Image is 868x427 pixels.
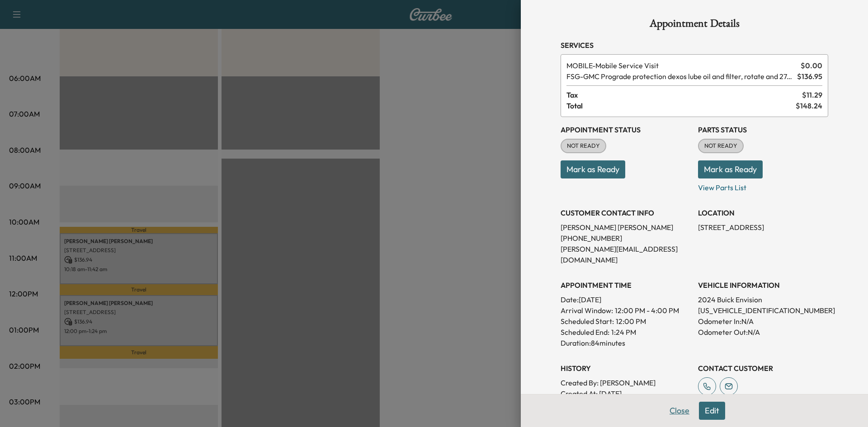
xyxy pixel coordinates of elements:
[801,60,822,71] span: $ 0.00
[561,207,691,218] h3: CUSTOMER CONTACT INFO
[664,402,695,420] button: Close
[698,207,828,218] h3: LOCATION
[698,363,828,374] h3: CONTACT CUSTOMER
[566,60,797,71] span: Mobile Service Visit
[566,89,802,100] span: Tax
[561,327,609,338] p: Scheduled End:
[802,89,822,100] span: $ 11.29
[561,294,691,305] p: Date: [DATE]
[561,338,691,348] p: Duration: 84 minutes
[698,222,828,233] p: [STREET_ADDRESS]
[699,402,725,420] button: Edit
[698,327,828,338] p: Odometer Out: N/A
[561,233,691,244] p: [PHONE_NUMBER]
[561,280,691,291] h3: APPOINTMENT TIME
[698,178,828,193] p: View Parts List
[561,222,691,233] p: [PERSON_NAME] [PERSON_NAME]
[566,100,796,111] span: Total
[561,377,691,388] p: Created By : [PERSON_NAME]
[698,316,828,327] p: Odometer In: N/A
[561,305,691,316] p: Arrival Window:
[698,124,828,135] h3: Parts Status
[561,141,605,150] span: NOT READY
[561,124,691,135] h3: Appointment Status
[796,100,822,111] span: $ 148.24
[611,327,636,338] p: 1:24 PM
[698,305,828,316] p: [US_VEHICLE_IDENTIFICATION_NUMBER]
[561,316,614,327] p: Scheduled Start:
[615,305,679,316] span: 12:00 PM - 4:00 PM
[561,388,691,399] p: Created At : [DATE]
[561,244,691,265] p: [PERSON_NAME][EMAIL_ADDRESS][DOMAIN_NAME]
[561,40,828,51] h3: Services
[561,363,691,374] h3: History
[797,71,822,82] span: $ 136.95
[561,18,828,33] h1: Appointment Details
[561,160,625,178] button: Mark as Ready
[616,316,646,327] p: 12:00 PM
[699,141,743,150] span: NOT READY
[698,160,763,178] button: Mark as Ready
[698,280,828,291] h3: VEHICLE INFORMATION
[566,71,793,82] span: GMC Prograde protection dexos lube oil and filter, rotate and 27-point inspection.
[698,294,828,305] p: 2024 Buick Envision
